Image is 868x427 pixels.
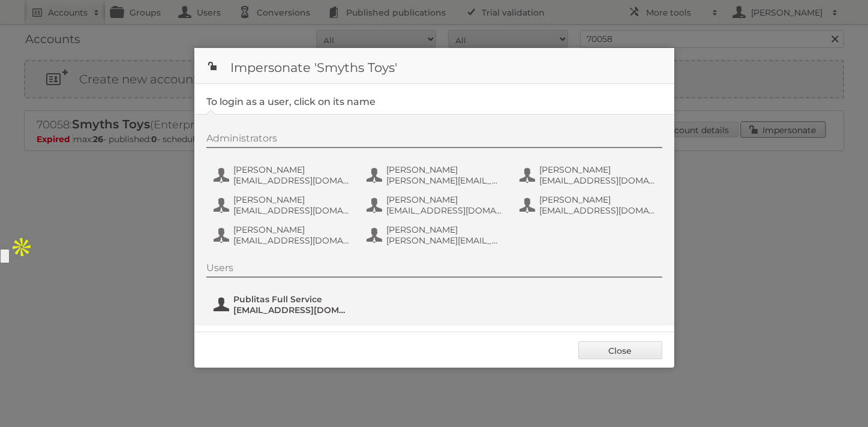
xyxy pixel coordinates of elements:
button: Publitas Full Service [EMAIL_ADDRESS][DOMAIN_NAME] [212,293,353,317]
button: [PERSON_NAME] [PERSON_NAME][EMAIL_ADDRESS][PERSON_NAME][DOMAIN_NAME] [365,163,506,187]
button: [PERSON_NAME] [EMAIL_ADDRESS][DOMAIN_NAME] [212,223,353,247]
h1: Impersonate 'Smyths Toys' [194,48,674,84]
span: [EMAIL_ADDRESS][DOMAIN_NAME] [233,305,350,315]
span: [EMAIL_ADDRESS][DOMAIN_NAME] [233,205,350,216]
span: [PERSON_NAME] [539,194,656,205]
span: [EMAIL_ADDRESS][DOMAIN_NAME] [233,175,350,186]
button: [PERSON_NAME] [EMAIL_ADDRESS][DOMAIN_NAME] [365,193,506,217]
span: [PERSON_NAME] [386,164,503,175]
button: [PERSON_NAME] [EMAIL_ADDRESS][DOMAIN_NAME] [518,163,659,187]
img: Apollo [10,235,34,259]
div: Users [206,262,662,278]
span: [PERSON_NAME] [386,224,503,235]
span: [PERSON_NAME] [386,194,503,205]
span: [PERSON_NAME][EMAIL_ADDRESS][PERSON_NAME][DOMAIN_NAME] [386,175,503,186]
span: [EMAIL_ADDRESS][DOMAIN_NAME] [386,205,503,216]
span: [EMAIL_ADDRESS][DOMAIN_NAME] [539,175,656,186]
span: [PERSON_NAME] [539,164,656,175]
span: [EMAIL_ADDRESS][DOMAIN_NAME] [539,205,656,216]
button: [PERSON_NAME] [EMAIL_ADDRESS][DOMAIN_NAME] [212,193,353,217]
span: [PERSON_NAME] [233,164,350,175]
a: Close [578,341,662,359]
span: Publitas Full Service [233,294,350,305]
button: [PERSON_NAME] [EMAIL_ADDRESS][DOMAIN_NAME] [212,163,353,187]
button: [PERSON_NAME] [PERSON_NAME][EMAIL_ADDRESS][DOMAIN_NAME] [365,223,506,247]
span: [PERSON_NAME] [233,224,350,235]
button: [PERSON_NAME] [EMAIL_ADDRESS][DOMAIN_NAME] [518,193,659,217]
legend: To login as a user, click on its name [206,96,376,107]
div: Administrators [206,133,662,148]
span: [PERSON_NAME] [233,194,350,205]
